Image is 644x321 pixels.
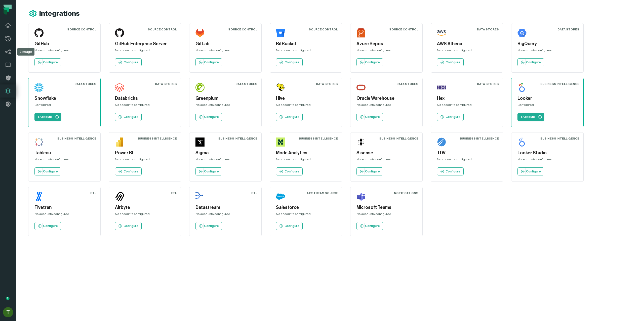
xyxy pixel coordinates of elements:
h5: Hex [437,95,497,102]
img: Looker Studio [517,137,527,147]
div: Business Intelligence [379,136,418,141]
h5: Greenplum [195,95,255,102]
div: Data Stores [74,82,96,86]
img: BigQuery [517,28,527,37]
h5: BigQuery [517,40,577,47]
a: Configure [356,58,383,66]
div: Business Intelligence [540,82,579,86]
img: Hex [437,83,446,92]
img: Sigma [195,137,205,147]
p: Configure [124,60,138,64]
img: Airbyte [115,192,124,201]
a: Configure [517,167,544,175]
p: Configure [43,169,58,173]
div: Data Stores [396,82,418,86]
img: Datastream [195,192,205,201]
img: avatar of Tomer Galun [3,307,13,317]
div: No accounts configured [115,103,175,109]
p: Configure [526,169,541,173]
h5: Datastream [195,204,255,211]
img: TDV [437,137,446,147]
img: Greenplum [195,83,205,92]
div: No accounts configured [276,212,336,218]
div: No accounts configured [276,157,336,163]
h5: Airbyte [115,204,175,211]
a: Configure [195,58,222,66]
div: Business Intelligence [218,136,257,141]
img: Power BI [115,137,124,147]
h5: Power BI [115,150,175,156]
div: No accounts configured [115,48,175,54]
p: Configure [124,115,138,119]
a: Configure [115,58,142,66]
a: Configure [115,167,142,175]
img: Salesforce [276,192,285,201]
div: No accounts configured [517,48,577,54]
div: ETL [90,191,96,195]
div: No accounts configured [437,157,497,163]
div: Configured [34,103,94,109]
h5: Oracle Warehouse [356,95,416,102]
a: Configure [517,58,544,66]
h5: TDV [437,150,497,156]
a: Configure [437,167,464,175]
p: Configure [43,224,58,228]
div: No accounts configured [34,157,94,163]
div: No accounts configured [195,212,255,218]
p: Configure [285,224,299,228]
h5: GitHub [34,40,94,47]
img: Oracle Warehouse [356,83,366,92]
a: Configure [195,113,222,121]
a: Configure [437,58,464,66]
h5: BitBucket [276,40,336,47]
p: Configure [204,115,219,119]
div: No accounts configured [115,212,175,218]
p: Configure [285,169,299,173]
a: Configure [115,113,142,121]
img: GitHub [34,28,44,37]
div: Upstream Source [307,191,338,195]
div: Lineage [17,48,34,56]
div: Notifications [394,191,418,195]
div: No accounts configured [437,48,497,54]
img: Fivetran [34,192,44,201]
div: Source Control [67,27,96,31]
h5: Salesforce [276,204,336,211]
p: Configure [365,224,380,228]
h5: Sisense [356,150,416,156]
img: Tableau [34,137,44,147]
img: Azure Repos [356,28,366,37]
p: Configure [204,169,219,173]
p: Configure [526,60,541,64]
h5: Azure Repos [356,40,416,47]
a: Configure [356,167,383,175]
p: Configure [124,224,138,228]
div: Source Control [389,27,418,31]
div: No accounts configured [115,157,175,163]
p: 1 Account [37,115,52,119]
a: Configure [195,222,222,230]
div: No accounts configured [276,103,336,109]
div: Tooltip anchor [6,296,10,301]
img: AWS Athena [437,28,446,37]
img: Snowflake [34,83,44,92]
div: Data Stores [155,82,177,86]
h5: Microsoft Teams [356,204,416,211]
a: 1 Account [517,113,544,121]
h5: Fivetran [34,204,94,211]
p: Configure [365,60,380,64]
div: Data Stores [477,27,499,31]
a: Configure [34,222,61,230]
img: Looker [517,83,527,92]
img: GitLab [195,28,205,37]
img: Mode Analytics [276,137,285,147]
h5: Looker [517,95,577,102]
div: Data Stores [235,82,257,86]
div: No accounts configured [34,212,94,218]
div: Business Intelligence [540,136,579,141]
div: No accounts configured [276,48,336,54]
p: 1 Account [520,115,535,119]
img: Sisense [356,137,366,147]
div: No accounts configured [195,157,255,163]
div: Source Control [148,27,177,31]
